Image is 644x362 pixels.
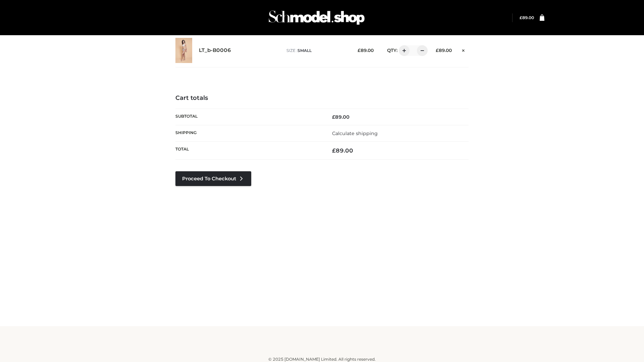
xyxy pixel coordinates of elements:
h4: Cart totals [175,95,469,102]
span: £ [436,48,439,53]
span: £ [332,147,336,154]
th: Total [175,142,322,160]
bdi: 89.00 [332,147,353,154]
bdi: 89.00 [520,15,534,20]
a: LT_b-B0006 [199,47,231,54]
bdi: 89.00 [358,48,374,53]
div: QTY: [380,45,425,56]
a: Remove this item [459,45,469,54]
p: size : [286,48,347,54]
span: SMALL [298,48,312,53]
bdi: 89.00 [332,114,350,120]
span: £ [358,48,361,53]
a: Proceed to Checkout [175,171,251,186]
span: £ [332,114,335,120]
span: £ [520,15,522,20]
bdi: 89.00 [436,48,452,53]
a: Calculate shipping [332,130,378,136]
img: Schmodel Admin 964 [266,4,367,31]
a: £89.00 [520,15,534,20]
th: Subtotal [175,109,322,125]
th: Shipping [175,125,322,141]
